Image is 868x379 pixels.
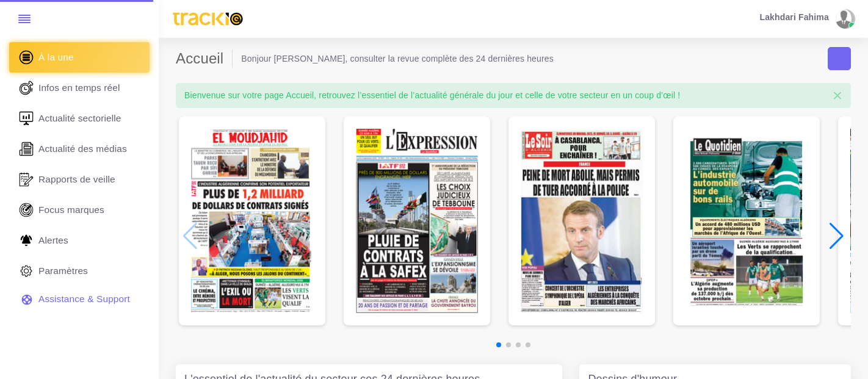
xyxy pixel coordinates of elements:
span: Infos en temps réel [38,81,120,95]
span: Go to slide 4 [526,342,530,347]
img: trackio.svg [167,7,248,31]
span: Go to slide 2 [506,342,511,347]
img: avatar [836,9,852,29]
a: Focus marques [9,195,150,225]
img: revue-live.svg [17,79,35,97]
span: À la une [38,51,74,64]
div: 3 / 7 [508,117,655,325]
div: Next slide [828,223,845,250]
a: Rapports de veille [9,164,150,195]
img: home.svg [17,48,35,67]
img: revue-editorielle.svg [17,140,35,158]
a: Actualité sectorielle [9,103,150,134]
a: Actualité des médias [9,134,150,164]
span: Actualité des médias [38,142,127,156]
img: focus-marques.svg [17,201,35,219]
div: 4 / 7 [673,117,820,325]
span: Paramètres [38,264,88,278]
div: 2 / 7 [344,117,490,325]
span: Focus marques [38,203,104,217]
a: Alertes [9,225,150,256]
span: Go to slide 3 [516,342,521,347]
span: Go to slide 1 [496,342,501,347]
img: rapport_1.svg [17,170,35,189]
img: parametre.svg [17,262,35,280]
div: Bienvenue sur votre page Accueil, retrouvez l’essentiel de l’actualité générale du jour et celle ... [176,83,851,107]
span: Alertes [38,234,68,247]
a: À la une [9,42,150,73]
a: Paramètres [9,256,150,286]
span: Lakhdari Fahima [759,13,828,21]
span: Actualité sectorielle [38,112,121,125]
h2: Accueil [176,50,233,68]
img: revue-sectorielle.svg [17,109,35,128]
a: Infos en temps réel [9,73,150,103]
span: × [833,86,842,105]
button: Close [824,83,851,109]
span: Assistance & Support [38,292,130,306]
a: Lakhdari Fahima avatar [754,9,859,29]
div: 1 / 7 [179,117,325,325]
li: Bonjour [PERSON_NAME], consulter la revue complète des 24 dernières heures [241,52,554,65]
span: Rapports de veille [38,173,115,186]
img: Alerte.svg [17,231,35,250]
